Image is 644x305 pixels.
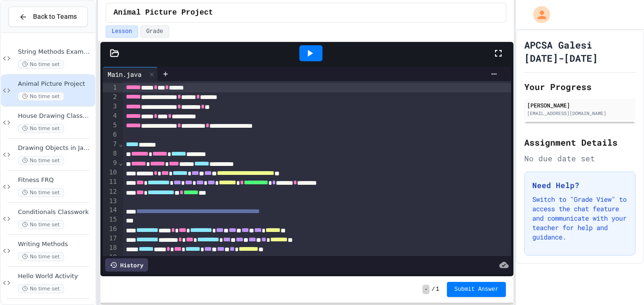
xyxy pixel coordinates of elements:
div: 7 [103,140,118,149]
div: 8 [103,149,118,158]
span: Animal Picture Project [18,80,93,88]
span: Submit Answer [454,286,499,293]
h2: Your Progress [524,80,636,93]
div: My Account [523,4,553,25]
div: 19 [103,253,118,262]
span: No time set [18,156,64,165]
span: / [431,286,435,293]
span: 1 [436,286,439,293]
h2: Assignment Details [524,136,636,149]
div: 15 [103,215,118,224]
span: House Drawing Classwork [18,112,93,120]
div: 1 [103,83,118,92]
button: Back to Teams [8,7,88,27]
h3: Need Help? [532,180,627,191]
span: No time set [18,60,64,69]
span: - [422,285,429,294]
span: No time set [18,284,64,293]
button: Grade [140,25,169,38]
div: 4 [103,111,118,121]
div: 3 [103,102,118,111]
div: [EMAIL_ADDRESS][DOMAIN_NAME] [527,110,633,117]
div: 18 [103,243,118,253]
span: No time set [18,92,64,101]
div: 2 [103,92,118,102]
span: Writing Methods [18,240,93,248]
div: 5 [103,121,118,130]
div: 16 [103,224,118,234]
div: 12 [103,187,118,197]
div: Main.java [103,69,146,79]
div: No due date set [524,153,636,164]
span: Fold line [118,140,123,148]
span: Hello World Activity [18,272,93,280]
button: Submit Answer [447,282,506,297]
span: Animal Picture Project [114,7,213,18]
h1: APCSA Galesi [DATE]-[DATE] [524,38,636,65]
span: No time set [18,188,64,197]
div: Main.java [103,67,158,81]
span: No time set [18,220,64,229]
span: No time set [18,124,64,133]
div: 10 [103,168,118,177]
span: Back to Teams [33,12,77,22]
span: Conditionals Classwork [18,208,93,216]
p: Switch to "Grade View" to access the chat feature and communicate with your teacher for help and ... [532,195,627,242]
span: Fold line [118,159,123,166]
div: 13 [103,197,118,206]
span: String Methods Examples [18,48,93,56]
div: 11 [103,177,118,187]
span: No time set [18,252,64,261]
button: Lesson [106,25,138,38]
div: 9 [103,158,118,168]
span: Fitness FRQ [18,176,93,184]
div: 6 [103,130,118,140]
div: [PERSON_NAME] [527,101,633,109]
div: 17 [103,234,118,243]
div: 14 [103,206,118,215]
div: History [105,258,148,272]
span: Drawing Objects in Java - HW Playposit Code [18,144,93,152]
